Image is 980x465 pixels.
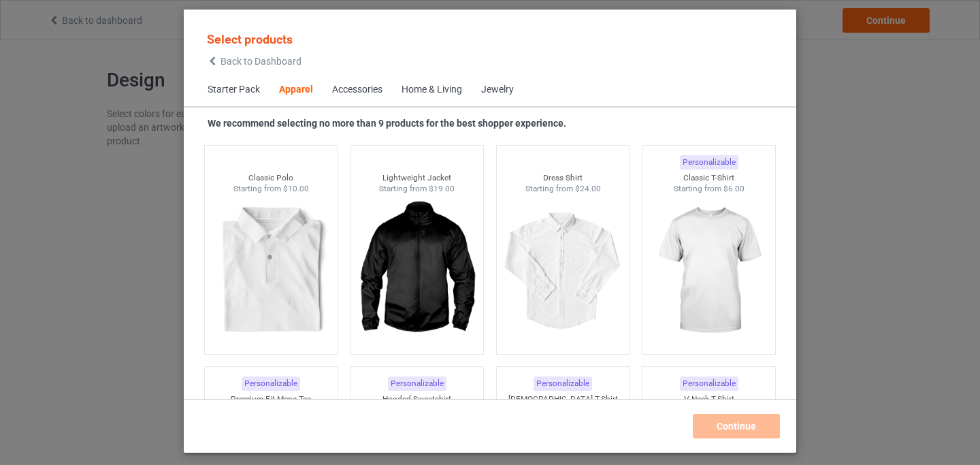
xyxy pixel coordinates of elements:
div: Jewelry [481,83,514,97]
div: V-Neck T-Shirt [642,394,775,405]
div: Home & Living [402,83,462,97]
span: Starter Pack [198,74,269,106]
strong: We recommend selecting no more than 9 products for the best shopper experience. [208,118,566,129]
div: Starting from [497,183,630,195]
div: Personalizable [680,376,738,391]
div: Lightweight Jacket [350,172,483,184]
div: Starting from [642,183,775,195]
div: Personalizable [534,376,592,391]
div: Premium Fit Mens Tee [205,394,338,405]
div: Personalizable [388,376,446,391]
img: regular.jpg [648,195,770,347]
div: Dress Shirt [497,172,630,184]
div: Hooded Sweatshirt [350,394,483,405]
div: Starting from [205,183,338,195]
div: Personalizable [242,376,300,391]
div: [DEMOGRAPHIC_DATA] T-Shirt [497,394,630,405]
span: Back to Dashboard [220,56,301,67]
span: $24.00 [575,184,601,193]
span: Select products [207,32,293,46]
img: regular.jpg [210,195,332,347]
div: Personalizable [680,155,738,170]
div: Accessories [332,83,382,97]
span: $6.00 [723,184,745,193]
span: $19.00 [429,184,455,193]
div: Starting from [350,183,483,195]
img: regular.jpg [356,195,478,347]
div: Classic Polo [205,172,338,184]
span: $10.00 [283,184,309,193]
div: Apparel [279,83,313,97]
div: Classic T-Shirt [642,172,775,184]
img: regular.jpg [502,195,624,347]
